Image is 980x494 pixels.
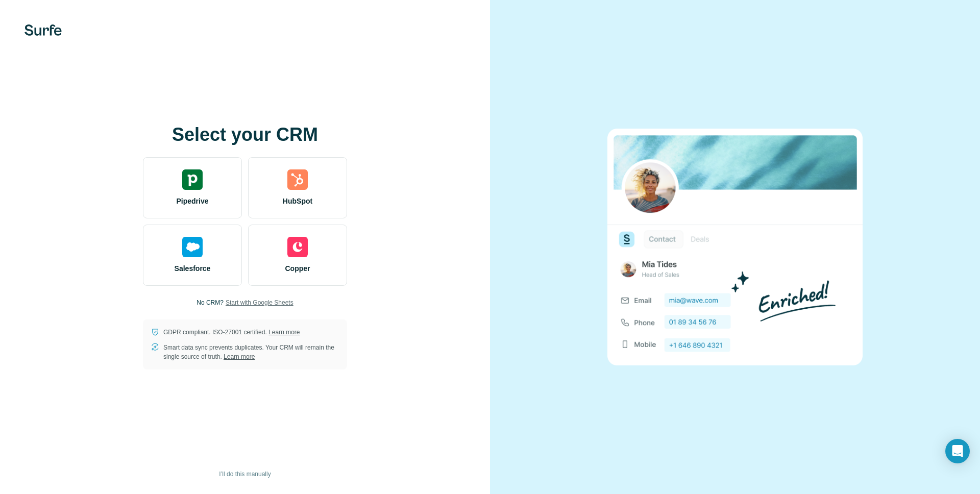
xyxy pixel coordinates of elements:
[283,196,312,206] span: HubSpot
[24,24,62,36] img: Surfe's logo
[163,328,300,337] p: GDPR compliant. ISO-27001 certified.
[285,263,310,274] span: Copper
[226,298,293,307] button: Start with Google Sheets
[182,237,203,257] img: salesforce's logo
[219,470,271,479] span: I’ll do this manually
[287,169,308,190] img: hubspot's logo
[182,169,203,190] img: pipedrive's logo
[268,329,300,336] a: Learn more
[607,129,863,365] img: none image
[212,466,278,482] button: I’ll do this manually
[224,353,255,360] a: Learn more
[945,439,970,463] div: Open Intercom Messenger
[287,237,308,257] img: copper's logo
[175,263,211,274] span: Salesforce
[163,343,339,361] p: Smart data sync prevents duplicates. Your CRM will remain the single source of truth.
[143,125,347,145] h1: Select your CRM
[176,196,208,206] span: Pipedrive
[197,298,224,307] p: No CRM?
